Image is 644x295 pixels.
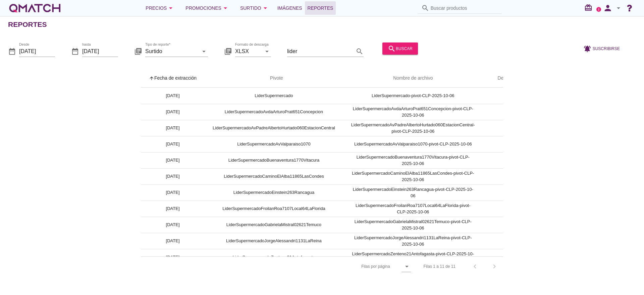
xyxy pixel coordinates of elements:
[275,1,305,15] a: Imágenes
[141,233,205,249] td: [DATE]
[382,42,418,54] button: buscar
[221,4,229,12] i: arrow_drop_down
[205,217,343,233] td: LiderSupermercadoGabrielaMistral02621Temuco
[141,217,205,233] td: [DATE]
[421,4,429,12] i: search
[141,168,205,184] td: [DATE]
[424,263,455,269] div: Filas 1 a 11 de 11
[388,44,396,52] i: search
[235,46,262,56] input: Formato de descarga
[141,136,205,152] td: [DATE]
[200,47,208,55] i: arrow_drop_down
[134,47,142,55] i: library_books
[235,1,275,15] button: Surtido
[403,262,411,270] i: arrow_drop_down
[343,217,483,233] td: LiderSupermercadoGabrielaMistral02621Temuco-pivot-CLP-2025-10-06
[287,46,354,56] input: Filtrar por texto
[343,201,483,217] td: LiderSupermercadoFroilanRoa7107Local64LaFlorida-pivot-CLP-2025-10-06
[146,4,175,12] div: Precios
[593,45,620,51] span: Suscribirse
[205,249,343,265] td: LiderSupermercadoZenteno21Antofagasta
[583,44,593,52] i: notifications_active
[141,120,205,136] td: [DATE]
[205,69,343,88] th: Pivote: Not sorted. Activate to sort ascending.
[356,47,364,55] i: search
[141,69,205,88] th: Fecha de extracción: Sorted ascending. Activate to sort descending.
[8,47,16,55] i: date_range
[205,233,343,249] td: LiderSupermercadoJorgeAlessandri1131LaReina
[598,8,600,11] text: 2
[277,4,302,12] span: Imágenes
[180,1,235,15] button: Promociones
[305,1,336,15] a: Reportes
[596,7,601,12] a: 2
[343,152,483,168] td: LiderSupermercadoBuenaventura1770Vitacura-pivot-CLP-2025-10-06
[431,3,498,13] input: Buscar productos
[140,1,180,15] button: Precios
[19,46,55,56] input: Desde
[205,184,343,201] td: LiderSupermercadoEinstein263Rancagua
[343,168,483,184] td: LiderSupermercadoCaminoElAlba11865LasCondes-pivot-CLP-2025-10-06
[388,44,413,52] div: buscar
[205,120,343,136] td: LiderSupermercadoAvPadreAlbertoHurtado060EstacionCentral
[483,69,534,88] th: Descargar: Not sorted.
[185,4,229,12] div: Promociones
[601,3,614,13] i: person
[141,152,205,168] td: [DATE]
[205,88,343,104] td: LiderSupermercado
[8,19,47,30] h2: Reportes
[141,184,205,201] td: [DATE]
[263,47,271,55] i: arrow_drop_down
[614,4,623,12] i: arrow_drop_down
[82,46,118,56] input: hasta
[343,104,483,120] td: LiderSupermercadoAvdaArturoPrat651Concepcion-pivot-CLP-2025-10-06
[71,47,79,55] i: date_range
[343,88,483,104] td: LiderSupermercado-pivot-CLP-2025-10-06
[141,249,205,265] td: [DATE]
[224,47,232,55] i: library_books
[240,4,269,12] div: Surtido
[343,120,483,136] td: LiderSupermercadoAvPadreAlbertoHurtado060EstacionCentral-pivot-CLP-2025-10-06
[294,257,411,276] div: Filas por página
[167,4,175,12] i: arrow_drop_down
[308,4,333,12] span: Reportes
[261,4,269,12] i: arrow_drop_down
[8,1,62,15] a: white-qmatch-logo
[578,42,625,54] button: Suscribirse
[343,249,483,265] td: LiderSupermercadoZenteno21Antofagasta-pivot-CLP-2025-10-06
[205,104,343,120] td: LiderSupermercadoAvdaArturoPrat651Concepcion
[149,75,154,81] i: arrow_upward
[205,168,343,184] td: LiderSupermercadoCaminoElAlba11865LasCondes
[343,69,483,88] th: Nombre de archivo: Not sorted.
[584,4,595,12] i: redeem
[141,88,205,104] td: [DATE]
[141,104,205,120] td: [DATE]
[145,46,199,56] input: Tipo de reporte*
[205,136,343,152] td: LiderSupermercadoAvValparaiso1070
[343,184,483,201] td: LiderSupermercadoEinstein263Rancagua-pivot-CLP-2025-10-06
[343,136,483,152] td: LiderSupermercadoAvValparaiso1070-pivot-CLP-2025-10-06
[141,201,205,217] td: [DATE]
[205,201,343,217] td: LiderSupermercadoFroilanRoa7107Local64LaFlorida
[343,233,483,249] td: LiderSupermercadoJorgeAlessandri1131LaReina-pivot-CLP-2025-10-06
[205,152,343,168] td: LiderSupermercadoBuenaventura1770Vitacura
